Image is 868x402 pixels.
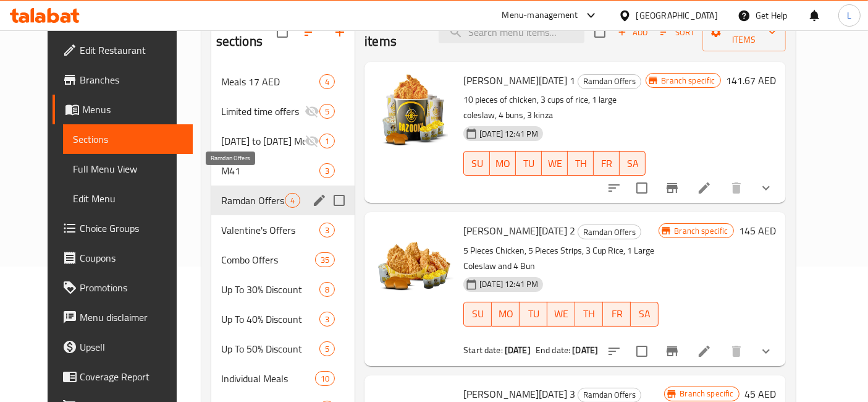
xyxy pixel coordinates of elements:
[320,165,334,177] span: 3
[80,221,183,236] span: Choice Groups
[547,302,575,327] button: WE
[320,225,334,236] span: 3
[80,280,183,295] span: Promotions
[505,342,531,358] b: [DATE]
[53,213,193,243] a: Choice Groups
[53,332,193,362] a: Upsell
[657,336,687,366] button: Branch-specific-item
[73,191,183,206] span: Edit Menu
[221,104,305,119] span: Limited time offers
[463,243,659,274] p: 5 Pieces Chicken, 5 Pieces Strips, 3 Cup Rice, 1 Large Coleslaw and 4 Bun
[521,155,537,173] span: TU
[221,312,319,327] span: Up To 40% Discount
[80,369,183,384] span: Coverage Report
[319,282,335,297] div: items
[374,222,453,301] img: Madfaa Ramadan 2
[63,184,193,213] a: Edit Menu
[316,254,334,266] span: 35
[53,95,193,124] a: Menus
[221,74,319,89] span: Meals 17 AED
[319,341,335,356] div: items
[726,72,776,89] h6: 141.67 AED
[320,106,334,118] span: 5
[580,305,598,323] span: TH
[316,373,334,385] span: 10
[660,25,694,40] span: Sort
[295,17,325,47] span: Sort sections
[722,336,751,366] button: delete
[578,74,641,89] div: Ramdan Offers
[697,181,712,195] a: Edit menu item
[315,252,335,267] div: items
[675,388,738,400] span: Branch specific
[469,305,487,323] span: SU
[697,344,712,359] a: Edit menu item
[325,17,355,47] button: Add section
[520,302,547,327] button: TU
[502,8,578,23] div: Menu-management
[211,126,355,156] div: [DATE] to [DATE] Meal1
[80,72,183,87] span: Branches
[53,302,193,332] a: Menu disclaimer
[211,67,355,96] div: Meals 17 AED4
[320,314,334,325] span: 3
[319,312,335,327] div: items
[53,243,193,273] a: Coupons
[211,245,355,275] div: Combo Offers35
[463,92,646,123] p: 10 pieces of chicken, 3 cups of rice, 1 large coleslaw, 4 buns, 3 kinza
[319,134,335,148] div: items
[629,338,655,364] span: Select to update
[497,305,515,323] span: MO
[739,222,776,239] h6: 145 AED
[221,371,315,386] span: Individual Meals
[578,74,641,88] span: Ramdan Offers
[211,96,355,126] div: Limited time offers5
[320,284,334,296] span: 8
[73,161,183,176] span: Full Menu View
[568,151,594,176] button: TH
[319,163,335,178] div: items
[578,225,641,239] div: Ramdan Offers
[536,342,570,358] span: End date:
[469,155,485,173] span: SU
[221,223,319,237] div: Valentine's Offers
[211,334,355,364] div: Up To 50% Discount5
[320,343,334,355] span: 5
[516,151,542,176] button: TU
[616,25,649,40] span: Add
[463,342,503,358] span: Start date:
[53,35,193,65] a: Edit Restaurant
[599,173,629,203] button: sort-choices
[269,19,295,45] span: Select all sections
[211,215,355,245] div: Valentine's Offers3
[285,193,300,208] div: items
[63,124,193,154] a: Sections
[573,155,589,173] span: TH
[82,102,183,117] span: Menus
[759,181,773,195] svg: Show Choices
[221,341,319,356] span: Up To 50% Discount
[542,151,568,176] button: WE
[636,9,718,22] div: [GEOGRAPHIC_DATA]
[572,342,598,358] b: [DATE]
[599,336,629,366] button: sort-choices
[463,221,575,240] span: [PERSON_NAME][DATE] 2
[620,151,646,176] button: SA
[221,163,319,178] span: M41
[525,305,542,323] span: TU
[221,252,315,267] div: Combo Offers
[53,362,193,391] a: Coverage Report
[657,23,697,42] button: Sort
[578,225,641,239] span: Ramdan Offers
[492,302,520,327] button: MO
[463,302,492,327] button: SU
[305,134,319,148] svg: Inactive section
[53,65,193,95] a: Branches
[599,155,615,173] span: FR
[587,19,613,45] span: Select section
[613,23,652,42] button: Add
